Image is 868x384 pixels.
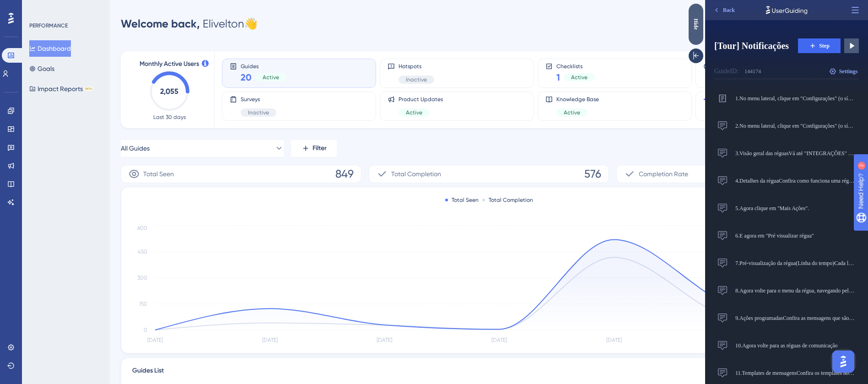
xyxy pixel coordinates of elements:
span: Inactive [406,76,427,83]
span: 3. Visão geral das réguasVá até "INTEGRAÇÕES" e clique em "Régua de notificação".Aqui você encont... [30,150,150,157]
span: 2. No menu lateral, clique em "Configurações" (o símbolo de engrenagem ⚙). [30,122,150,130]
button: Goals [29,60,54,77]
div: PERFORMANCE [29,22,68,29]
tspan: [DATE] [377,337,392,343]
tspan: [DATE] [491,337,507,343]
span: 8. Agora volte para o menu da régua, navegando pelo menu [30,287,150,294]
span: 576 [584,167,601,181]
span: Filter [313,143,327,154]
span: Use to navigate between the steps or end the guide (Next, Previous, Done). [11,5,116,19]
span: 11. Templates de mensagensConfira os templates no detalheVeja o conteúdo exato das mensagens envi... [30,369,150,377]
span: Completion Rate [639,168,688,179]
span: 10. Agora volte para as réguas de comunicação [30,342,150,349]
span: Total Seen [143,168,174,179]
button: Filter [291,139,337,157]
div: Guide ID: [9,66,33,77]
span: 7. Pré-visualização da régua(Linha do tempo)Cada linha representa uma mensagem automática: veja o... [30,260,150,267]
button: Impact ReportsBETA [29,81,93,97]
span: Monthly Active Users [140,59,199,70]
text: 2,055 [160,87,178,96]
span: 849 [335,167,354,181]
span: Last 30 days [153,114,186,121]
span: 1. No menu lateral, clique em "Configurações" (o símbolo de engrenagem ⚙). [30,95,150,102]
span: 9. Ações programadasConfira as mensagens que são programadas e enviadasCada linha representa uma ... [30,314,150,322]
span: Active [406,109,422,116]
span: 4. Detalhes da réguaConfira como funciona uma réguaClique em qualquer régua para visualizar todas... [30,177,150,184]
div: 144174 [39,68,56,75]
span: All Guides [121,143,150,154]
span: 6. E agora em "Pré visualizar régua" [30,232,150,239]
iframe: UserGuiding AI Assistant Launcher [830,348,857,375]
button: Settings [123,64,154,79]
tspan: 0 [144,327,147,333]
div: Elivelton 👋 [121,16,258,31]
span: 5. Agora clique em "Mais Ações". [30,205,150,212]
span: Total Completion [391,168,441,179]
span: 1 [556,71,560,84]
span: Step [114,42,124,49]
span: Surveys [241,96,276,103]
div: 2 [64,5,66,12]
tspan: 600 [137,225,147,231]
tspan: [DATE] [147,337,163,343]
span: Knowledge Base [556,96,599,103]
span: Welcome back, [121,17,200,30]
div: BETA [85,87,93,91]
span: Back [18,6,30,14]
span: Guides [241,63,286,69]
div: Total Seen [445,196,479,204]
span: Settings [134,68,153,75]
span: 20 [241,71,252,84]
tspan: 150 [139,301,147,307]
span: Inactive [248,109,269,116]
span: Hotspots [399,63,434,70]
span: Product Updates [399,96,443,103]
span: Guides List [132,365,164,382]
button: Step [93,38,135,53]
tspan: 450 [138,249,147,255]
span: Need Help? [22,2,57,13]
button: Dashboard [29,40,71,57]
div: Total Completion [482,196,533,204]
button: Back [4,3,34,17]
span: Active [564,109,580,116]
span: [Tour] Notificações [9,39,86,52]
button: All Guides [121,139,284,157]
span: Active [263,74,279,81]
span: Checklists [556,63,595,69]
tspan: [DATE] [262,337,278,343]
tspan: [DATE] [606,337,622,343]
tspan: 300 [137,275,147,281]
span: Active [571,74,588,81]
